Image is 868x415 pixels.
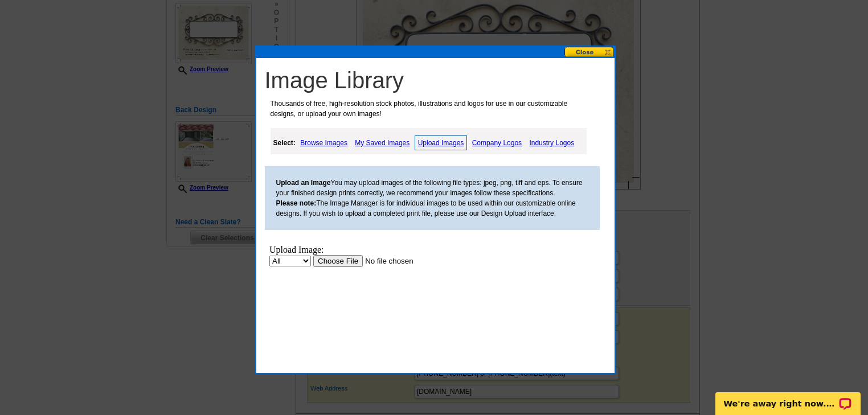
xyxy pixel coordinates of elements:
a: Company Logos [469,136,525,150]
b: Please note: [276,199,317,207]
p: Thousands of free, high-resolution stock photos, illustrations and logos for use in our customiza... [265,98,591,119]
strong: Select: [273,139,296,147]
iframe: LiveChat chat widget [708,379,868,415]
a: My Saved Images [352,136,412,150]
b: Upload an Image [276,179,331,187]
a: Upload Images [415,135,468,150]
div: You may upload images of the following file types: jpeg, png, tiff and eps. To ensure your finish... [265,166,600,230]
a: Industry Logos [526,136,577,150]
h1: Image Library [265,67,612,94]
a: Browse Images [297,136,350,150]
div: Upload Image: [5,5,212,15]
